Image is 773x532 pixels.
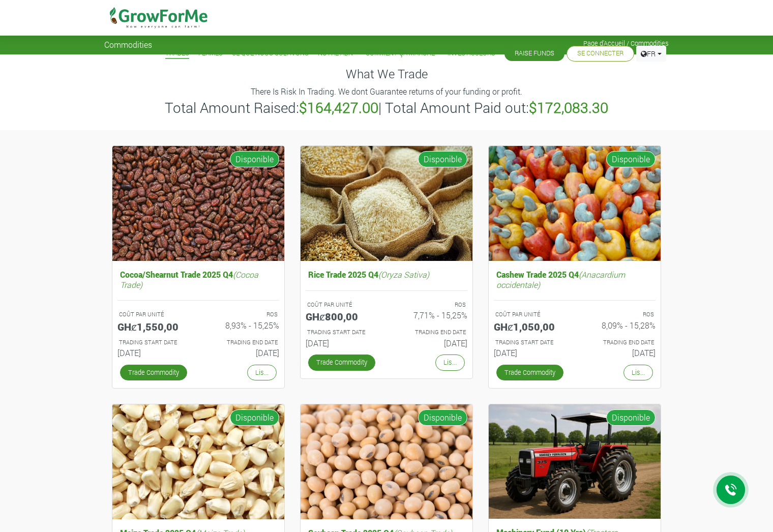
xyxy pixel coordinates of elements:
i: (Oryza Sativa) [378,269,429,280]
b: $164,427.00 [299,98,378,117]
img: growforme image [301,146,472,261]
span: Disponible [230,151,279,167]
h5: GHȼ800,00 [306,310,379,322]
h6: [DATE] [306,338,379,348]
p: COÛT PAR UNITÉ [119,310,189,319]
a: Trade Commodity [120,365,187,380]
a: Cocoa/Shearnut Trade 2025 Q4(Cocoa Trade) COÛT PAR UNITÉ GHȼ1,550,00 ROS 8,93% - 15,25% TRADING S... [117,267,279,362]
img: growforme image [489,146,661,261]
p: There Is Risk In Trading. We dont Guarantee returns of your funding or profit. [106,85,667,98]
b: $172,083.30 [529,98,608,117]
h5: GHȼ1,050,00 [494,320,567,333]
h6: [DATE] [394,338,467,348]
h6: [DATE] [494,348,567,358]
p: COÛT PAR UNITÉ [307,301,377,309]
a: Notre ADN [318,48,356,59]
span: Commodities [104,40,152,49]
p: Estimated Trading Start Date [119,338,189,347]
a: Trade Commodity [308,354,375,370]
p: ROS [207,310,278,319]
a: Lis... [623,365,653,380]
span: Disponible [418,151,467,167]
span: Disponible [418,409,467,426]
h5: Cashew Trade 2025 Q4 [494,267,656,291]
h5: Cocoa/Shearnut Trade 2025 Q4 [117,267,279,291]
h6: 8,09% - 15,28% [582,320,656,330]
p: ROS [396,301,466,309]
p: Estimated Trading Start Date [307,328,377,337]
a: Ce que nous Cultivons [232,48,309,59]
a: Comment ça Marche [366,48,438,59]
a: Lis... [435,354,465,370]
h5: Rice Trade 2025 Q4 [306,267,467,282]
h3: Total Amount Raised: | Total Amount Paid out: [106,99,667,116]
p: Estimated Trading Start Date [495,338,566,347]
a: FR [636,46,666,62]
a: Trade Commodity [496,365,563,380]
span: Disponible [230,409,279,426]
a: Lis... [247,365,277,380]
img: growforme image [489,404,661,519]
h6: [DATE] [117,348,191,358]
h6: [DATE] [582,348,656,358]
h6: 7,71% - 15,25% [394,310,467,320]
a: Fermes [198,48,223,59]
a: Trades [165,48,189,59]
a: Raise Funds [515,48,554,59]
a: Cashew Trade 2025 Q4(Anacardium occidentale) COÛT PAR UNITÉ GHȼ1,050,00 ROS 8,09% - 15,28% TRADIN... [494,267,656,362]
p: Estimated Trading End Date [584,338,654,347]
span: Disponible [606,151,656,167]
p: ROS [584,310,654,319]
h5: GHȼ1,550,00 [117,320,191,333]
p: COÛT PAR UNITÉ [495,310,566,319]
p: Estimated Trading End Date [396,328,466,337]
i: (Anacardium occidentale) [496,269,625,289]
h6: [DATE] [206,348,279,358]
i: (Cocoa Trade) [120,269,258,289]
p: Estimated Trading End Date [207,338,278,347]
img: growforme image [301,404,472,520]
h6: 8,93% - 15,25% [206,320,279,330]
a: Se Connecter [577,48,623,59]
img: growforme image [112,404,284,520]
a: Investisseurs [448,48,499,59]
span: Disponible [606,409,656,426]
img: growforme image [112,146,284,261]
a: Rice Trade 2025 Q4(Oryza Sativa) COÛT PAR UNITÉ GHȼ800,00 ROS 7,71% - 15,25% TRADING START DATE [... [306,267,467,352]
h4: What We Trade [104,67,669,81]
